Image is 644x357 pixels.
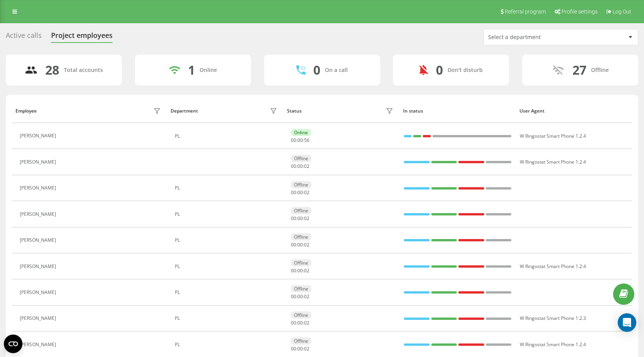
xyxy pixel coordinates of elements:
[291,155,311,162] div: Offline
[304,215,309,222] span: 02
[291,345,296,352] span: 00
[291,207,311,214] div: Offline
[20,264,58,269] div: [PERSON_NAME]
[562,9,598,15] span: Profile settings
[304,163,309,169] span: 02
[297,293,303,300] span: 00
[20,290,58,295] div: [PERSON_NAME]
[291,233,311,241] div: Offline
[291,311,311,319] div: Offline
[591,67,609,73] div: Offline
[291,138,309,143] div: : :
[297,267,303,274] span: 00
[20,159,58,165] div: [PERSON_NAME]
[291,259,311,266] div: Offline
[304,137,309,143] span: 56
[520,341,586,348] span: W Ringostat Smart Phone 1.2.4
[4,335,22,353] button: Open CMP widget
[64,67,103,73] div: Total accounts
[304,319,309,326] span: 02
[291,319,296,326] span: 00
[51,31,113,43] div: Project employees
[291,137,296,143] span: 00
[291,215,296,222] span: 00
[15,108,37,114] div: Employee
[291,267,296,274] span: 00
[291,268,309,273] div: : :
[519,108,629,114] div: User Agent
[175,316,279,321] div: PL
[291,320,309,326] div: : :
[520,315,586,321] span: W Ringostat Smart Phone 1.2.3
[20,212,58,217] div: [PERSON_NAME]
[291,129,311,136] div: Online
[291,190,309,195] div: : :
[20,133,58,138] div: [PERSON_NAME]
[291,216,309,221] div: : :
[304,293,309,300] span: 02
[291,241,296,248] span: 00
[171,108,198,114] div: Department
[188,63,195,77] div: 1
[613,9,631,15] span: Log Out
[6,31,42,43] div: Active calls
[45,63,59,77] div: 28
[297,137,303,143] span: 00
[175,237,279,243] div: PL
[291,189,296,196] span: 00
[175,264,279,269] div: PL
[297,189,303,196] span: 00
[313,63,320,77] div: 0
[618,313,636,332] div: Open Intercom Messenger
[505,9,546,15] span: Referral program
[304,241,309,248] span: 02
[448,67,483,73] div: Don't disturb
[20,185,58,191] div: [PERSON_NAME]
[200,67,217,73] div: Online
[291,293,296,300] span: 00
[297,345,303,352] span: 00
[297,319,303,326] span: 00
[304,189,309,196] span: 02
[297,163,303,169] span: 00
[297,241,303,248] span: 00
[291,294,309,299] div: : :
[20,316,58,321] div: [PERSON_NAME]
[520,159,586,165] span: W Ringostat Smart Phone 1.2.4
[175,133,279,139] div: PL
[175,185,279,191] div: PL
[325,67,348,73] div: On a call
[436,63,443,77] div: 0
[304,267,309,274] span: 02
[520,133,586,139] span: W Ringostat Smart Phone 1.2.4
[291,181,311,188] div: Offline
[20,342,58,347] div: [PERSON_NAME]
[291,346,309,352] div: : :
[291,242,309,248] div: : :
[291,163,296,169] span: 00
[488,34,581,41] div: Select a department
[572,63,586,77] div: 27
[291,337,311,345] div: Offline
[297,215,303,222] span: 00
[287,108,302,114] div: Status
[304,345,309,352] span: 02
[291,285,311,292] div: Offline
[175,290,279,295] div: PL
[175,342,279,347] div: PL
[291,164,309,169] div: : :
[175,212,279,217] div: PL
[520,263,586,270] span: W Ringostat Smart Phone 1.2.4
[20,237,58,243] div: [PERSON_NAME]
[403,108,512,114] div: In status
